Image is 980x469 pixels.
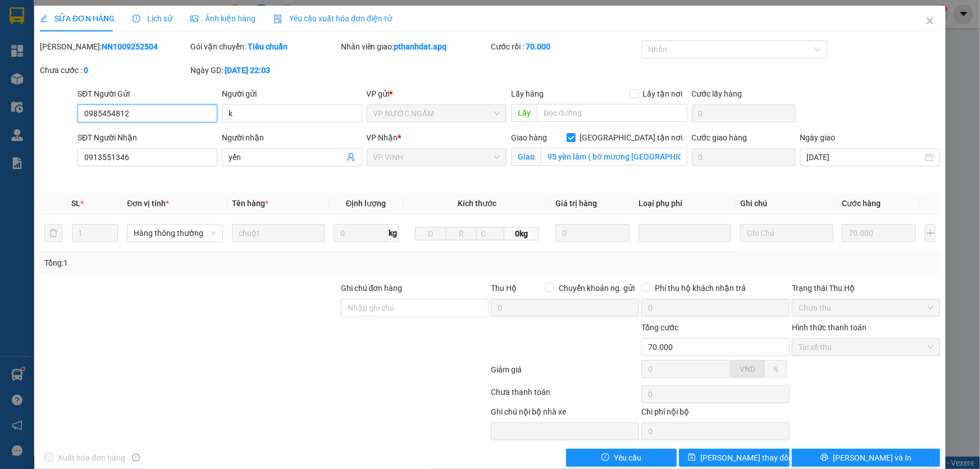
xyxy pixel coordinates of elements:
span: user-add [347,153,355,162]
b: 70.000 [526,42,550,51]
div: Gói vận chuyển: [190,40,339,53]
span: Lấy tận nơi [639,88,687,100]
input: Cước giao hàng [692,148,796,166]
span: save [688,453,696,462]
label: Ghi chú đơn hàng [341,284,403,293]
div: Chi phí nội bộ [641,406,790,422]
span: Cước hàng [842,199,881,208]
span: VP NƯỚC NGẦM [373,105,500,122]
span: Kích thước [458,199,496,208]
span: close [926,16,935,25]
span: edit [40,15,48,22]
span: Phí thu hộ khách nhận trả [650,282,750,294]
span: Lịch sử [133,14,172,23]
b: NN1009252504 [102,42,158,51]
div: Cước rồi : [491,40,639,53]
span: % [773,365,778,374]
label: Ngày giao [800,133,836,142]
div: VP gửi [367,88,507,100]
input: C [476,227,504,240]
span: [GEOGRAPHIC_DATA] tận nơi [576,131,687,144]
div: Nhân viên giao: [341,40,489,53]
button: save[PERSON_NAME] thay đổi [679,449,790,467]
span: VP Nhận [367,133,398,142]
input: D [415,227,446,240]
div: Tổng: 1 [44,257,379,269]
span: Lấy hàng [511,89,544,98]
input: Ghi Chú [740,224,833,242]
div: SĐT Người Gửi [78,88,217,100]
th: Ghi chú [736,193,837,215]
span: Thu Hộ [491,284,517,293]
span: Lấy [511,104,537,122]
span: Giá trị hàng [555,199,597,208]
label: Cước lấy hàng [692,89,742,98]
input: R [446,227,477,240]
input: Ngày giao [807,151,923,163]
span: info-circle [132,454,140,462]
span: printer [821,453,828,462]
div: Giảm giá [490,363,641,383]
span: Định lượng [346,199,386,208]
span: Tổng cước [641,323,678,332]
button: exclamation-circleYêu cầu [566,449,677,467]
input: VD: Bàn, Ghế [232,224,325,242]
div: Người nhận [222,131,362,144]
span: exclamation-circle [601,453,609,462]
span: Yêu cầu xuất hóa đơn điện tử [274,14,392,23]
span: kg [388,224,399,242]
span: clock-circle [133,15,140,22]
span: Giao hàng [511,133,547,142]
span: VP VINH [373,149,500,166]
input: Ghi chú đơn hàng [341,299,489,317]
span: [PERSON_NAME] thay đổi [700,452,790,464]
span: Xuất hóa đơn hàng [53,452,130,464]
span: Tài xế thu [799,339,933,356]
span: SL [72,199,81,208]
label: Cước giao hàng [692,133,747,142]
span: Yêu cầu [614,452,641,464]
span: picture [190,15,198,22]
input: 0 [555,224,630,242]
input: Giao tận nơi [541,148,687,166]
div: [PERSON_NAME]: [40,40,188,53]
input: Dọc đường [537,104,687,122]
span: Hàng thông thường [134,225,216,242]
b: pthanhdat.apq [394,42,447,51]
button: plus [925,224,936,242]
button: delete [44,224,62,242]
span: Đơn vị tính [127,199,169,208]
button: printer[PERSON_NAME] và In [792,449,940,467]
div: Trạng thái Thu Hộ [792,282,940,294]
img: icon [274,15,282,24]
span: [PERSON_NAME] và In [833,452,911,464]
span: Chuyển khoản ng. gửi [554,282,639,294]
div: SĐT Người Nhận [78,131,217,144]
label: Hình thức thanh toán [792,323,867,332]
span: VND [740,365,755,374]
input: Cước lấy hàng [692,104,796,122]
b: 0 [84,66,88,75]
b: Tiêu chuẩn [248,42,288,51]
th: Loại phụ phí [634,193,736,215]
span: SỬA ĐƠN HÀNG [40,14,115,23]
div: Ngày GD: [190,64,339,76]
div: Chưa cước : [40,64,188,76]
input: 0 [842,224,916,242]
div: Ghi chú nội bộ nhà xe [491,406,639,422]
div: Chưa thanh toán [490,386,641,406]
span: Chưa thu [799,299,933,316]
button: Close [914,6,946,37]
span: 0kg [504,227,539,240]
span: Tên hàng [232,199,268,208]
b: [DATE] 22:03 [225,66,270,75]
div: Người gửi [222,88,362,100]
span: Ảnh kiện hàng [190,14,256,23]
span: Giao [511,148,541,166]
